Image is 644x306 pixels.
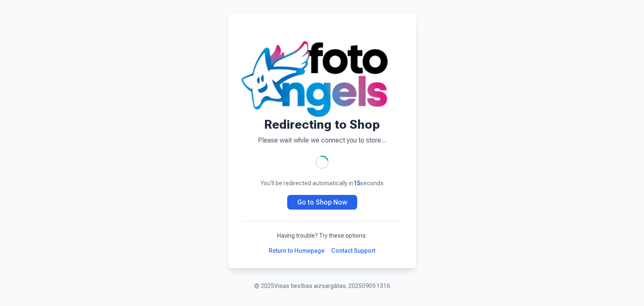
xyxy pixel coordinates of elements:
p: Please wait while we connect you to store... [241,135,402,145]
a: Contact Support [331,246,375,255]
p: Having trouble? Try these options: [241,231,402,240]
h1: Redirecting to Shop [241,117,402,132]
a: Go to Shop Now [287,195,357,210]
p: You'll be redirected automatically in seconds [241,179,402,187]
p: © 2025 Visas tiesības aizsargātas. 20250909.1316 [254,282,390,290]
a: Return to Homepage [269,246,325,255]
span: 15 [353,180,360,187]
